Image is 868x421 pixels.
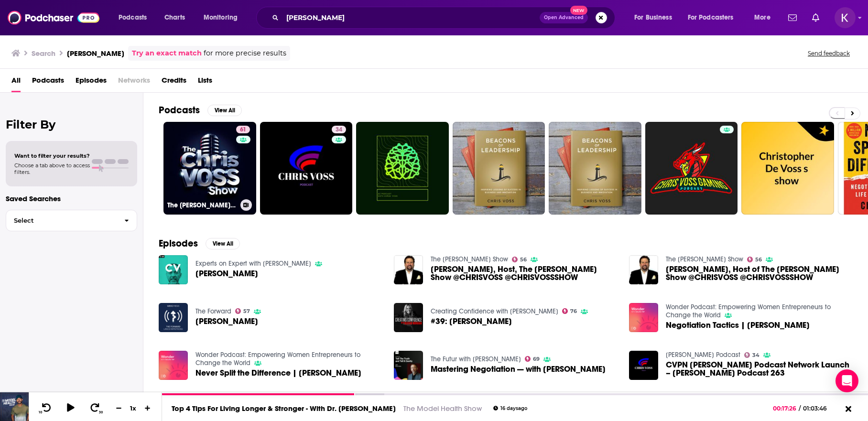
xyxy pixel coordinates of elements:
a: Creating Confidence with Heather Monahan [431,307,558,315]
span: Podcasts [119,11,147,24]
a: 57 [235,308,250,314]
img: Mastering Negotiation — with Chris Voss [394,351,423,380]
span: 10 [39,410,42,414]
span: #39: [PERSON_NAME] [431,317,512,325]
span: Choose a tab above to access filters. [14,162,90,175]
a: Chris Voss Podcast [666,351,740,359]
span: 01:03:46 [801,405,836,412]
a: 76 [562,308,577,314]
a: Never Split the Difference | Chris Voss [159,351,188,380]
a: PodcastsView All [159,104,242,116]
span: / [799,405,801,412]
button: open menu [112,10,159,25]
h3: Search [32,49,55,58]
span: for more precise results [204,48,286,59]
img: User Profile [835,7,856,28]
span: CVPN [PERSON_NAME] Podcast Network Launch – [PERSON_NAME] Podcast 263 [666,361,853,377]
span: [PERSON_NAME], Host, The [PERSON_NAME] Show @CHRISVOSS @CHRISVOSSSHOW [431,265,618,281]
img: Chris Voss, Host, The Chris Voss Show @CHRISVOSS @CHRISVOSSSHOW [394,255,423,284]
button: open menu [628,10,684,25]
a: Chris Voss, Host of The Chris Voss Show @CHRISVOSS @CHRISVOSSSHOW [666,265,853,281]
button: Open AdvancedNew [540,12,588,23]
span: Open Advanced [544,15,584,20]
span: [PERSON_NAME] [195,270,258,278]
a: The Futur with Chris Do [431,355,521,363]
a: Chris Voss, Host, The Chris Voss Show @CHRISVOSS @CHRISVOSSSHOW [431,265,618,281]
span: New [570,6,587,15]
a: Chris Voss [195,270,258,278]
button: 10 [37,402,55,414]
button: Send feedback [805,49,853,57]
a: Lists [198,73,212,92]
a: The Rick Smith Show [431,255,508,263]
a: 69 [525,356,540,362]
img: Negotiation Tactics | Chris Voss [629,303,658,332]
a: Wonder Podcast: Empowering Women Entrepreneurs to Change the World [666,303,831,319]
img: Chris Voss [159,303,188,332]
span: 61 [240,125,246,135]
span: 30 [99,410,103,414]
div: Open Intercom Messenger [835,369,858,392]
h2: Filter By [6,118,137,131]
span: Charts [164,11,185,24]
img: Podchaser - Follow, Share and Rate Podcasts [8,9,99,27]
input: Search podcasts, credits, & more... [282,10,540,25]
a: 56 [512,257,527,262]
a: 61 [236,126,250,133]
a: EpisodesView All [159,237,240,249]
span: Networks [118,73,150,92]
span: Monitoring [204,11,238,24]
span: Select [6,217,117,224]
span: 34 [336,125,342,135]
span: For Business [634,11,672,24]
a: Negotiation Tactics | Chris Voss [666,321,810,329]
img: CVPN Chris Voss Podcast Network Launch – Chris Voss Podcast 263 [629,351,658,380]
button: View All [207,105,242,116]
a: CVPN Chris Voss Podcast Network Launch – Chris Voss Podcast 263 [666,361,853,377]
span: Mastering Negotiation — with [PERSON_NAME] [431,365,606,373]
a: Charts [158,10,191,25]
span: 76 [570,309,577,313]
a: Top 4 Tips For Living Longer & Stronger - With Dr. [PERSON_NAME] [172,404,396,413]
span: [PERSON_NAME], Host of The [PERSON_NAME] Show @CHRISVOSS @CHRISVOSSSHOW [666,265,853,281]
button: Show profile menu [835,7,856,28]
a: #39: Chris Voss [431,317,512,325]
h3: The [PERSON_NAME] Show [167,201,237,209]
a: All [11,73,21,92]
h2: Podcasts [159,104,200,116]
span: 34 [752,353,759,357]
a: The Model Health Show [403,404,482,413]
div: 1 x [125,404,141,412]
div: 16 days ago [493,406,527,411]
span: For Podcasters [688,11,734,24]
a: 61The [PERSON_NAME] Show [163,122,256,215]
button: open menu [748,10,782,25]
a: 34 [744,352,760,358]
img: #39: Chris Voss [394,303,423,332]
a: The Rick Smith Show [666,255,743,263]
img: Chris Voss, Host of The Chris Voss Show @CHRISVOSS @CHRISVOSSSHOW [629,255,658,284]
span: More [754,11,770,24]
a: Chris Voss [195,317,258,325]
span: Logged in as kwignall [835,7,856,28]
a: The Forward [195,307,231,315]
span: Negotiation Tactics | [PERSON_NAME] [666,321,810,329]
span: Never Split the Difference | [PERSON_NAME] [195,369,361,377]
span: 56 [755,258,762,262]
a: Podcasts [32,73,64,92]
button: open menu [197,10,250,25]
a: Try an exact match [132,48,202,59]
a: Chris Voss [159,255,188,284]
a: Credits [162,73,186,92]
a: Experts on Expert with Dax Shepard [195,259,311,268]
a: 56 [747,257,762,262]
h2: Episodes [159,237,198,249]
